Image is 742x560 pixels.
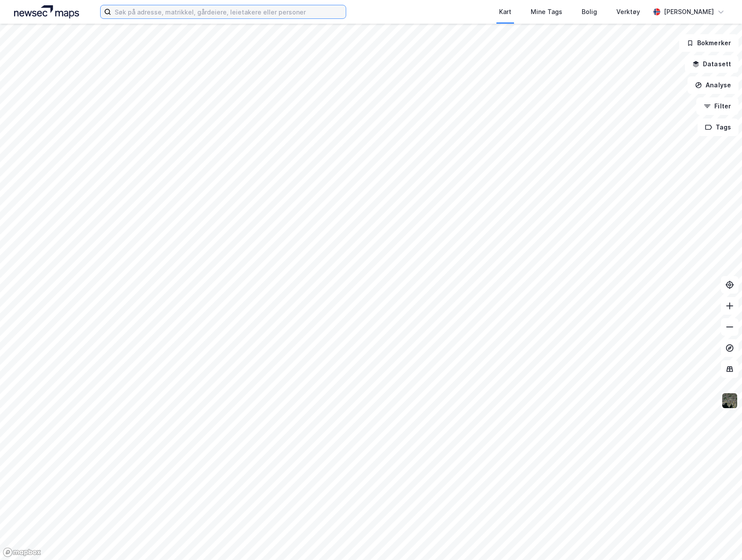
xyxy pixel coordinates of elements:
[499,7,511,17] div: Kart
[531,7,562,17] div: Mine Tags
[664,7,714,17] div: [PERSON_NAME]
[698,518,742,560] iframe: Chat Widget
[616,7,640,17] div: Verktøy
[14,5,79,18] img: logo.a4113a55bc3d86da70a041830d287a7e.svg
[111,5,346,18] input: Søk på adresse, matrikkel, gårdeiere, leietakere eller personer
[582,7,597,17] div: Bolig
